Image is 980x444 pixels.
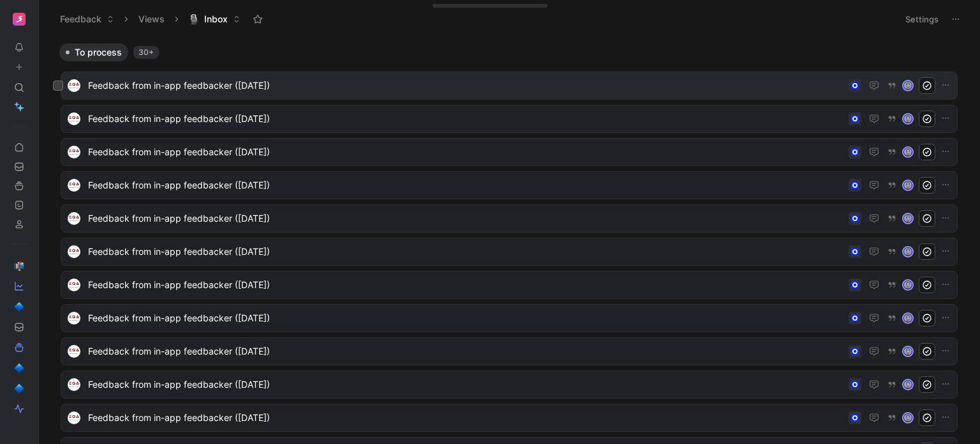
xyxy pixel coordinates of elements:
[68,345,80,358] img: logo
[68,279,80,291] img: logo
[10,243,28,418] div: 📬🔷🔷🔷
[903,413,912,422] img: avatar
[68,245,80,258] img: logo
[68,312,80,325] img: logo
[61,204,958,233] a: logoFeedback from in-app feedbacker ([DATE])avatar
[61,138,958,166] a: logoFeedback from in-app feedbacker ([DATE])avatar
[68,378,80,391] img: logo
[10,298,28,316] a: 🔷
[903,314,912,323] img: avatar
[68,79,80,92] img: logo
[903,148,912,157] img: avatar
[61,238,958,266] a: logoFeedback from in-app feedbacker ([DATE])avatar
[903,280,912,289] img: avatar
[903,347,912,356] img: avatar
[14,302,24,312] img: 🔷
[903,380,912,389] img: avatar
[61,337,958,365] a: logoFeedback from in-app feedbacker ([DATE])avatar
[133,10,170,29] button: Views
[68,146,80,158] img: logo
[204,13,228,26] span: Inbox
[903,181,912,190] img: avatar
[903,81,912,90] img: avatar
[14,363,24,373] img: 🔷
[14,261,24,271] img: 📬
[88,78,843,93] span: Feedback from in-app feedbacker ([DATE])
[133,46,159,59] div: 30+
[61,304,958,332] a: logoFeedback from in-app feedbacker ([DATE])avatar
[88,211,843,226] span: Feedback from in-app feedbacker ([DATE])
[59,43,128,61] button: To process
[10,379,28,397] a: 🔷
[13,13,26,26] img: Swoove
[903,214,912,223] img: avatar
[189,14,199,24] img: 🎙️
[10,359,28,377] a: 🔷
[68,179,80,192] img: logo
[903,114,912,123] img: avatar
[75,46,122,59] span: To process
[903,247,912,256] img: avatar
[68,411,80,424] img: logo
[88,144,843,160] span: Feedback from in-app feedbacker ([DATE])
[88,178,843,193] span: Feedback from in-app feedbacker ([DATE])
[54,10,120,29] button: Feedback
[61,371,958,399] a: logoFeedback from in-app feedbacker ([DATE])avatar
[68,212,80,225] img: logo
[61,404,958,432] a: logoFeedback from in-app feedbacker ([DATE])avatar
[61,105,958,133] a: logoFeedback from in-app feedbacker ([DATE])avatar
[183,10,246,29] button: 🎙️Inbox
[88,344,843,359] span: Feedback from in-app feedbacker ([DATE])
[900,10,944,28] button: Settings
[61,72,958,100] a: logoFeedback from in-app feedbacker ([DATE])avatar
[14,383,24,394] img: 🔷
[68,112,80,125] img: logo
[88,377,843,392] span: Feedback from in-app feedbacker ([DATE])
[88,410,843,425] span: Feedback from in-app feedbacker ([DATE])
[10,257,28,275] a: 📬
[10,10,28,28] button: Swoove
[88,310,843,326] span: Feedback from in-app feedbacker ([DATE])
[61,271,958,299] a: logoFeedback from in-app feedbacker ([DATE])avatar
[61,171,958,199] a: logoFeedback from in-app feedbacker ([DATE])avatar
[88,277,843,293] span: Feedback from in-app feedbacker ([DATE])
[88,244,843,259] span: Feedback from in-app feedbacker ([DATE])
[88,111,843,126] span: Feedback from in-app feedbacker ([DATE])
